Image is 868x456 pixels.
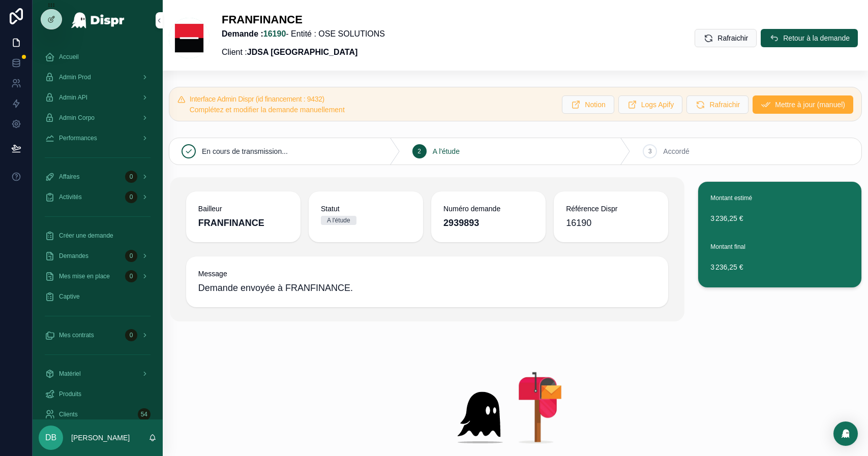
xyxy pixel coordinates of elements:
button: Notion [562,95,614,114]
h1: FRANFINANCE [222,12,385,28]
div: 0 [125,250,137,262]
span: 3 236,25 € [710,262,849,272]
div: Open Intercom Messenger [833,421,858,446]
span: Bailleur [198,204,288,214]
span: Rafraichir [717,33,748,43]
span: Captive [59,292,80,301]
div: 0 [125,171,137,183]
span: Numéro demande [443,204,533,214]
button: Mettre à jour (manuel) [753,95,853,114]
span: Admin Prod [59,73,91,81]
a: Demandes0 [39,247,157,265]
span: 3 [648,147,652,155]
button: Retour à la demande [761,29,858,47]
strong: JDSA [GEOGRAPHIC_DATA] [247,48,358,56]
div: 0 [125,270,137,282]
button: Logs Apify [618,95,683,114]
a: Mes mise en place0 [39,267,157,285]
span: Clients [59,410,78,418]
a: Captive [39,287,157,306]
span: Performances [59,134,97,142]
span: 3 236,25 € [710,213,849,223]
h5: Interface Admin Dispr (id financement : 9432) [190,95,554,103]
span: Rafraichir [709,100,740,110]
button: Rafraichir [686,95,749,114]
a: 16190 [263,29,286,38]
a: Performances [39,129,157,147]
a: Activités0 [39,188,157,206]
div: Complétez et modifier la demande manuellement [190,105,554,115]
span: Mes contrats [59,331,94,339]
span: Admin API [59,93,87,102]
div: 0 [125,191,137,203]
p: - Entité : OSE SOLUTIONS [222,28,385,40]
span: Mes mise en place [59,272,110,280]
span: Affaires [59,173,79,181]
div: scrollable content [33,41,163,419]
span: Demandes [59,252,88,260]
span: Complétez et modifier la demande manuellement [190,106,345,114]
span: Logs Apify [641,100,674,110]
a: Admin Prod [39,68,157,86]
strong: FRANFINANCE [198,218,264,228]
div: 0 [125,329,137,341]
a: Produits [39,385,157,403]
span: Activités [59,193,82,201]
span: Montant final [710,243,745,250]
span: Matériel [59,370,81,378]
a: Clients54 [39,405,157,424]
span: En cours de transmission... [202,146,288,156]
span: 2 [417,147,421,155]
span: Message [198,269,656,279]
span: Produits [59,390,81,398]
span: Créer une demande [59,232,113,240]
p: [PERSON_NAME] [71,433,130,443]
div: A l'étude [327,216,350,225]
span: Retour à la demande [783,33,850,43]
span: A l'étude [433,146,460,156]
span: Admin Corpo [59,114,95,122]
span: Montant estimé [710,194,752,202]
a: Matériel [39,365,157,383]
span: Notion [585,100,605,110]
a: Mes contrats0 [39,326,157,344]
strong: Demande : [222,29,286,38]
a: Créer une demande [39,226,157,245]
div: 54 [138,408,151,420]
a: Admin API [39,88,157,107]
span: Référence Dispr [566,204,656,214]
span: Accordé [663,146,689,156]
a: Admin Corpo [39,109,157,127]
span: DB [45,432,56,444]
p: Client : [222,46,385,58]
span: Accueil [59,53,79,61]
span: Statut [321,204,411,214]
a: Affaires0 [39,168,157,186]
a: Accueil [39,48,157,66]
span: Demande envoyée à FRANFINANCE. [198,281,656,295]
span: Mettre à jour (manuel) [775,100,845,110]
button: Rafraichir [695,29,757,47]
span: 16190 [566,216,591,230]
strong: 2939893 [443,218,479,228]
img: App logo [71,12,125,28]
